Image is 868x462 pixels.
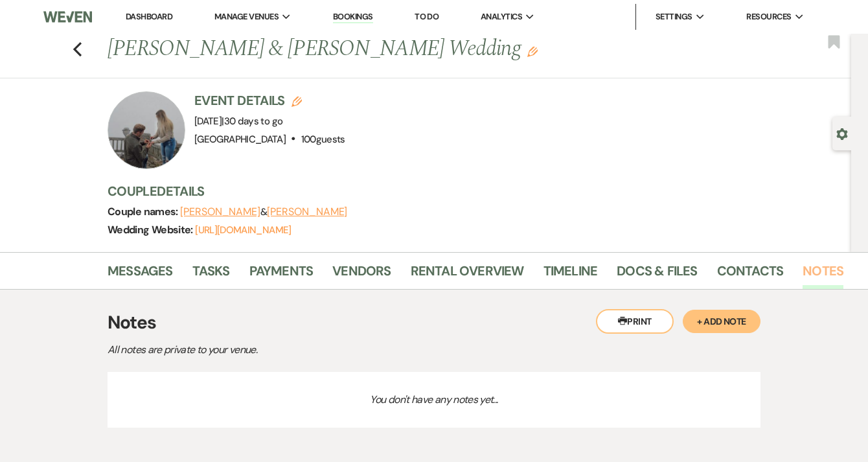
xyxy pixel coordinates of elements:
[108,372,760,428] p: You don't have any notes yet...
[194,133,286,146] span: [GEOGRAPHIC_DATA]
[415,11,439,22] a: To Do
[803,260,843,289] a: Notes
[746,10,791,23] span: Resources
[194,91,345,110] h3: Event Details
[596,309,674,334] button: Print
[656,10,692,23] span: Settings
[481,10,522,23] span: Analytics
[108,34,688,65] h1: [PERSON_NAME] & [PERSON_NAME] Wedding
[836,127,848,139] button: Open lead details
[617,260,697,289] a: Docs & Files
[267,207,347,217] button: [PERSON_NAME]
[214,10,279,23] span: Manage Venues
[108,341,561,358] p: All notes are private to your venue.
[180,205,347,218] span: &
[108,182,833,200] h3: Couple Details
[108,309,760,336] h3: Notes
[527,45,538,57] button: Edit
[333,11,373,23] a: Bookings
[192,260,230,289] a: Tasks
[108,260,173,289] a: Messages
[126,11,172,22] a: Dashboard
[543,260,598,289] a: Timeline
[180,207,260,217] button: [PERSON_NAME]
[108,223,195,237] span: Wedding Website:
[717,260,784,289] a: Contacts
[249,260,314,289] a: Payments
[194,115,282,128] span: [DATE]
[683,310,760,333] button: + Add Note
[224,115,283,128] span: 30 days to go
[411,260,524,289] a: Rental Overview
[222,115,282,128] span: |
[195,224,291,237] a: [URL][DOMAIN_NAME]
[43,3,92,30] img: Weven Logo
[332,260,391,289] a: Vendors
[301,133,345,146] span: 100 guests
[108,205,180,218] span: Couple names:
